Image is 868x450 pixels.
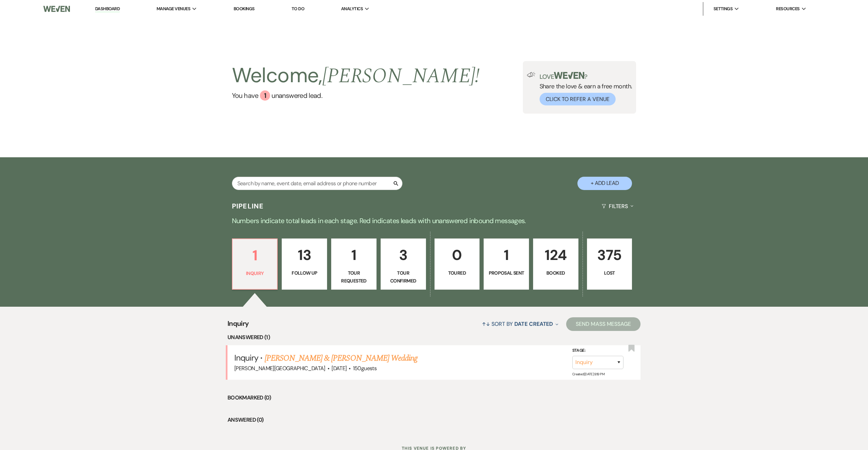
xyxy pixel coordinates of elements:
[322,60,480,92] span: [PERSON_NAME] !
[234,6,255,12] a: Bookings
[488,244,525,266] p: 1
[353,365,377,372] span: 150 guests
[591,269,628,277] p: Lost
[482,320,490,328] span: ↑↓
[232,238,278,290] a: 1Inquiry
[265,352,417,364] a: [PERSON_NAME] & [PERSON_NAME] Wedding
[232,90,480,101] a: You have 1 unanswered lead.
[286,269,323,277] p: Follow Up
[237,270,273,277] p: Inquiry
[439,269,475,277] p: Toured
[527,72,535,77] img: loud-speaker-illustration.svg
[484,238,529,290] a: 1Proposal Sent
[336,269,372,285] p: Tour Requested
[232,61,480,90] h2: Welcome,
[331,238,377,290] a: 1Tour Requested
[587,238,632,290] a: 375Lost
[227,318,249,333] span: Inquiry
[234,352,258,363] span: Inquiry
[282,238,327,290] a: 13Follow Up
[336,244,372,266] p: 1
[237,244,273,267] p: 1
[538,244,574,266] p: 124
[439,244,475,266] p: 0
[479,315,561,333] button: Sort By Date Created
[572,372,604,376] span: Created: [DATE] 9:19 PM
[292,6,304,12] a: To Do
[776,5,799,12] span: Resources
[566,317,641,331] button: Send Mass Message
[227,416,641,424] li: Answered (0)
[533,238,578,290] a: 124Booked
[232,177,402,190] input: Search by name, event date, email address or phone number
[189,215,680,226] p: Numbers indicate total leads in each stage. Red indicates leads with unanswered inbound messages.
[385,244,422,266] p: 3
[554,72,584,79] img: weven-logo-green.svg
[234,365,325,372] span: [PERSON_NAME][GEOGRAPHIC_DATA]
[591,244,628,266] p: 375
[227,393,641,402] li: Bookmarked (0)
[381,238,426,290] a: 3Tour Confirmed
[332,365,347,372] span: [DATE]
[538,269,574,277] p: Booked
[577,177,632,190] button: + Add Lead
[540,93,616,105] button: Click to Refer a Venue
[599,197,636,215] button: Filters
[488,269,525,277] p: Proposal Sent
[227,333,641,342] li: Unanswered (1)
[232,201,264,211] h3: Pipeline
[435,238,480,290] a: 0Toured
[572,347,623,354] label: Stage:
[385,269,422,285] p: Tour Confirmed
[286,244,323,266] p: 13
[43,2,70,16] img: Weven Logo
[514,320,553,328] span: Date Created
[157,5,190,12] span: Manage Venues
[95,6,120,12] a: Dashboard
[341,5,363,12] span: Analytics
[535,72,632,105] div: Share the love & earn a free month.
[260,90,270,101] div: 1
[540,72,632,80] p: Love ?
[713,5,733,12] span: Settings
